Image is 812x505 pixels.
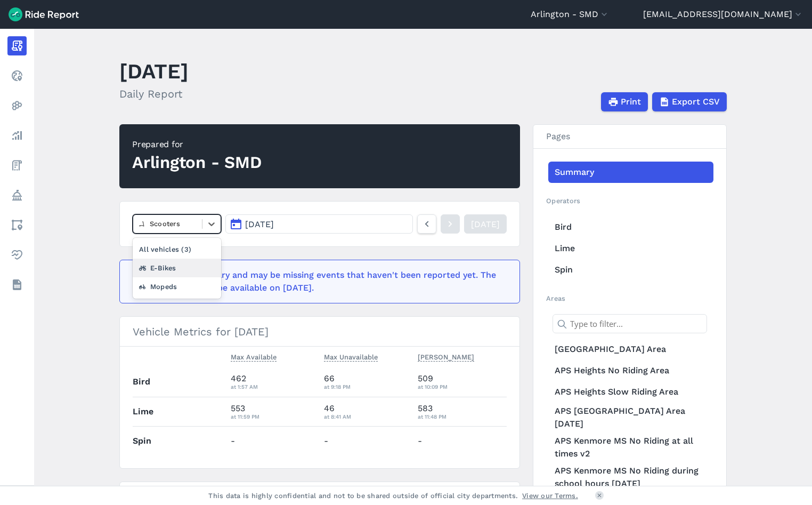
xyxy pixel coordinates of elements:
[7,126,27,145] a: Analyze
[548,339,713,360] a: [GEOGRAPHIC_DATA] Area
[7,245,27,264] a: Health
[231,351,277,364] button: Max Available
[320,426,413,455] td: -
[7,186,27,205] a: Policy
[548,462,713,492] a: APS Kenmore MS No Riding during school hours [DATE]
[133,240,221,259] div: All vehicles (3)
[9,7,79,21] img: Ride Report
[231,372,316,391] div: 462
[531,8,610,21] button: Arlington - SMD
[643,8,803,21] button: [EMAIL_ADDRESS][DOMAIN_NAME]
[324,351,378,364] button: Max Unavailable
[548,432,713,462] a: APS Kenmore MS No Riding at all times v2
[7,36,27,55] a: Report
[548,259,713,280] a: Spin
[533,125,726,149] h3: Pages
[324,351,378,362] span: Max Unavailable
[553,314,707,333] input: Type to filter...
[548,217,713,238] a: Bird
[133,259,221,277] div: E-Bikes
[418,372,507,391] div: 509
[546,293,713,303] h2: Areas
[119,86,189,102] h2: Daily Report
[324,412,409,421] div: at 8:41 AM
[418,382,507,391] div: at 10:09 PM
[120,317,519,347] h3: Vehicle Metrics for [DATE]
[324,382,409,391] div: at 9:18 PM
[7,275,27,294] a: Datasets
[418,351,474,362] span: [PERSON_NAME]
[225,214,413,234] button: [DATE]
[413,426,507,455] td: -
[231,402,316,421] div: 553
[133,367,226,397] th: Bird
[7,215,27,235] a: Areas
[522,491,578,501] a: View our Terms.
[226,426,320,455] td: -
[548,403,713,432] a: APS [GEOGRAPHIC_DATA] Area [DATE]
[231,351,277,362] span: Max Available
[548,238,713,259] a: Lime
[621,95,641,108] span: Print
[324,372,409,391] div: 66
[119,57,189,86] h1: [DATE]
[132,151,261,174] div: Arlington - SMD
[672,95,720,108] span: Export CSV
[418,402,507,421] div: 583
[7,156,27,175] a: Fees
[133,269,500,294] div: This data is preliminary and may be missing events that haven't been reported yet. The finalized ...
[133,277,221,296] div: Mopeds
[548,381,713,403] a: APS Heights Slow Riding Area
[133,426,226,455] th: Spin
[133,397,226,426] th: Lime
[132,138,261,151] div: Prepared for
[231,412,316,421] div: at 11:59 PM
[231,382,316,391] div: at 1:57 AM
[245,219,274,229] span: [DATE]
[324,402,409,421] div: 46
[418,351,474,364] button: [PERSON_NAME]
[7,66,27,85] a: Realtime
[546,196,713,206] h2: Operators
[548,360,713,381] a: APS Heights No Riding Area
[601,92,648,111] button: Print
[548,162,713,183] a: Summary
[652,92,727,111] button: Export CSV
[7,96,27,115] a: Heatmaps
[418,412,507,421] div: at 11:48 PM
[464,214,507,234] a: [DATE]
